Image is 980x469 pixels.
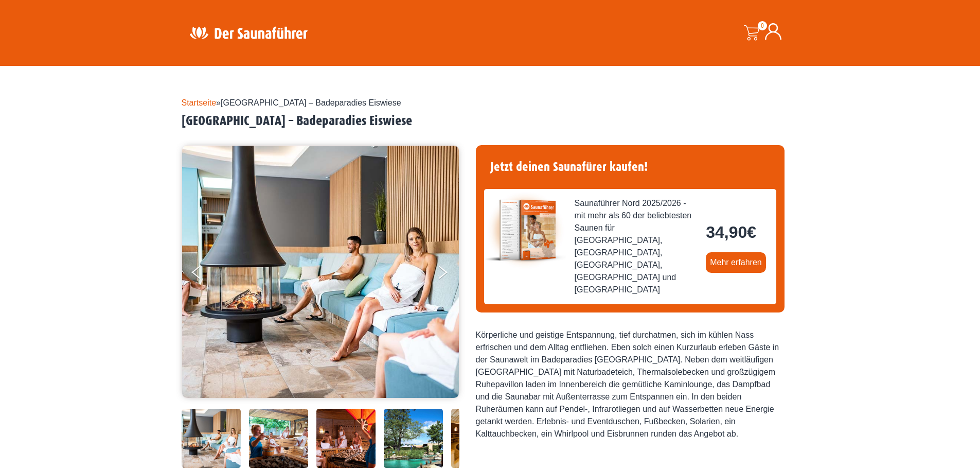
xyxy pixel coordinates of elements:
[484,189,566,271] img: der-saunafuehrer-2025-nord.jpg
[182,98,217,107] a: Startseite
[706,252,766,273] a: Mehr erfahren
[221,98,401,107] span: [GEOGRAPHIC_DATA] – Badeparadies Eiswiese
[182,113,799,129] h2: [GEOGRAPHIC_DATA] – Badeparadies Eiswiese
[192,262,218,287] button: Previous
[758,21,767,30] span: 0
[706,223,756,241] bdi: 34,90
[476,329,785,440] div: Körperliche und geistige Entspannung, tief durchatmen, sich im kühlen Nass erfrischen und dem All...
[484,153,776,181] h4: Jetzt deinen Saunafürer kaufen!
[575,197,698,296] span: Saunaführer Nord 2025/2026 - mit mehr als 60 der beliebtesten Saunen für [GEOGRAPHIC_DATA], [GEOG...
[747,223,756,241] span: €
[182,98,401,107] span: »
[437,262,462,287] button: Next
